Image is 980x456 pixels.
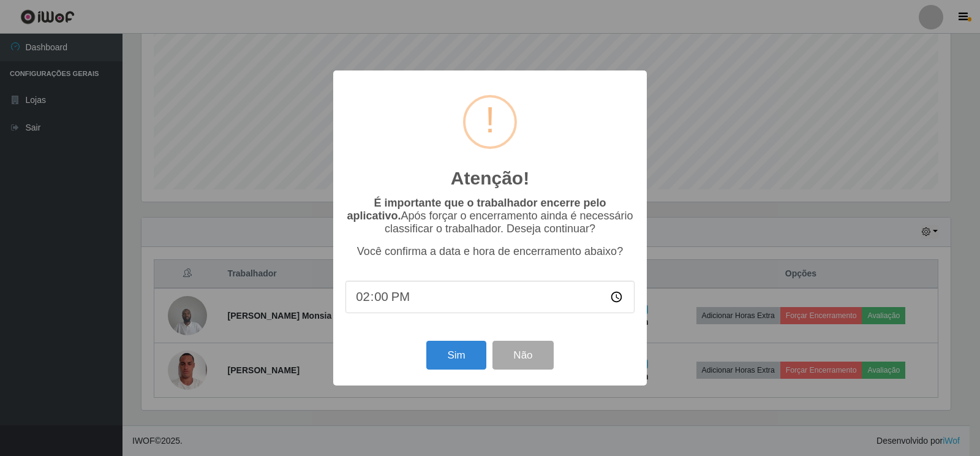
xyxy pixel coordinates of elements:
h2: Atenção! [451,167,529,189]
button: Sim [426,341,486,370]
button: Não [492,341,553,370]
p: Você confirma a data e hora de encerramento abaixo? [345,245,635,258]
p: Após forçar o encerramento ainda é necessário classificar o trabalhador. Deseja continuar? [345,197,635,235]
b: É importante que o trabalhador encerre pelo aplicativo. [347,197,606,222]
